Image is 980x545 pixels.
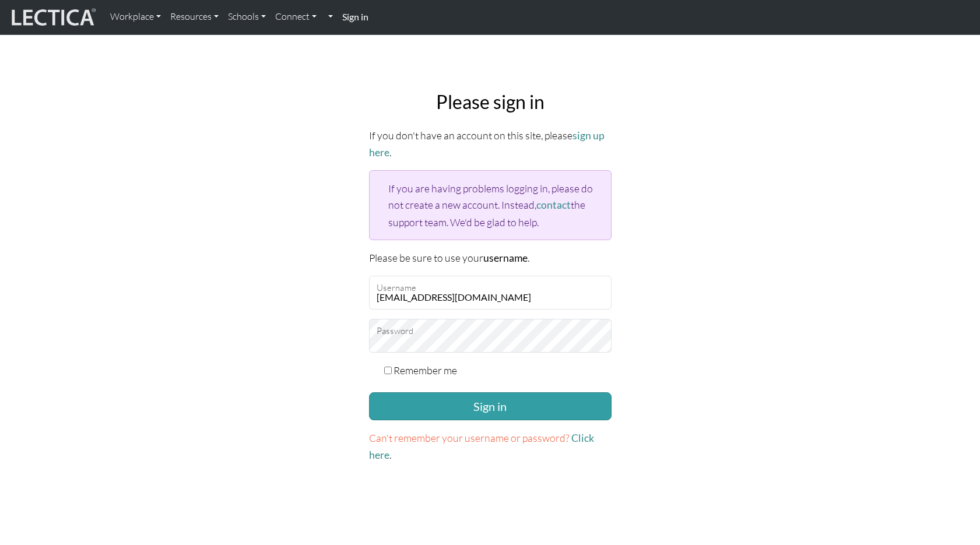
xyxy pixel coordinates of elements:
[369,249,612,266] p: Please be sure to use your .
[369,91,612,113] h2: Please sign in
[271,5,321,29] a: Connect
[166,5,223,29] a: Resources
[223,5,271,29] a: Schools
[483,252,528,264] strong: username
[536,199,571,211] a: contact
[369,127,612,161] p: If you don't have an account on this site, please .
[106,5,166,29] a: Workplace
[394,362,457,378] label: Remember me
[369,392,612,420] button: Sign in
[369,431,570,444] span: Can't remember your username or password?
[342,11,368,22] strong: Sign in
[369,276,612,310] input: Username
[9,6,96,29] img: lecticalive
[369,170,612,240] div: If you are having problems logging in, please do not create a new account. Instead, the support t...
[338,5,373,30] a: Sign in
[369,430,612,463] p: .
